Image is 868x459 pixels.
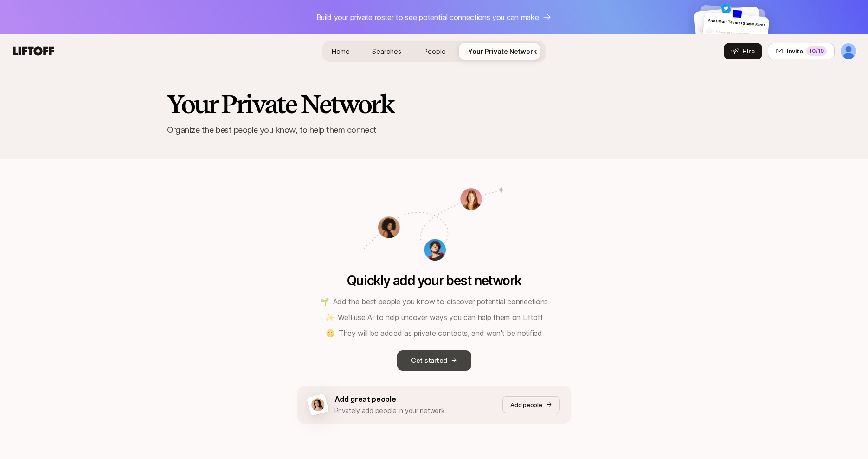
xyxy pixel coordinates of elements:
img: empty-state.png [360,159,508,268]
span: ✨ [325,313,334,322]
button: Hire [724,43,762,59]
button: Soumia Fares [840,43,857,59]
img: default-avatar.svg [698,26,706,34]
img: Soumia Fares [841,43,856,59]
img: 2d2b38b8_e781_496c_8b70_02874da9b74b.jpg [733,9,742,19]
button: Get started [397,350,471,371]
span: Hire [742,46,755,56]
a: Home [324,43,357,60]
p: Add great people [334,393,445,405]
p: Privately add people in your network [334,405,445,416]
p: Build your private roster to see potential connections you can make [316,11,539,23]
span: Home [332,47,350,55]
p: We'll use AI to help uncover ways you can help them on Liftoff [325,311,543,323]
h2: Your Private Network [167,90,394,118]
button: Add people [502,396,559,413]
div: 10 /10 [806,46,827,56]
p: They will be added as private contacts, and won't be notified [326,327,542,339]
span: Your Private Network [468,47,537,55]
img: default-avatar.svg [706,27,714,35]
span: Invite [787,46,803,56]
a: Searches [365,43,409,60]
p: Someone incredible [716,29,765,39]
a: Your Private Network [461,43,544,60]
span: Your Dream Team at Studio Fares [707,18,765,27]
a: People [416,43,453,60]
span: 🤫 [326,328,335,338]
p: Add people [510,400,542,409]
p: Add the best people you know to discover potential connections [320,295,548,308]
img: woman-on-brown-bg.png [309,397,325,413]
button: Invite10/10 [768,43,835,59]
img: 2b07dcd0_46b6_4070_a1d9_aa6bdd8d4d92.jpg [721,3,731,13]
p: Quickly add your best network [347,273,521,288]
p: Get started [411,355,447,366]
p: Organize the best people you know, to help them connect [167,124,701,137]
span: Searches [372,47,401,55]
span: People [424,47,446,55]
span: 🌱 [320,297,329,306]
